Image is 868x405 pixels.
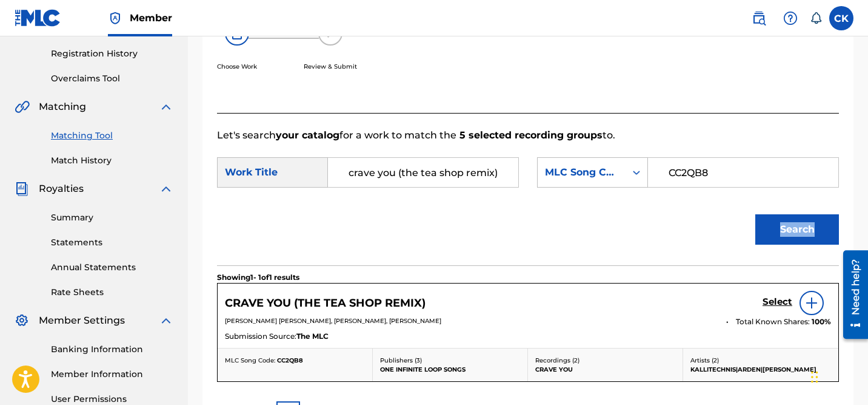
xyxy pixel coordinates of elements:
p: Publishers ( 3 ) [380,356,520,365]
img: expand [159,100,173,114]
p: Choose Work [217,62,257,71]
p: Let's search for a work to match the to. [217,128,839,143]
a: Registration History [51,47,173,60]
a: Banking Information [51,343,173,356]
strong: 5 selected recording groups [456,129,603,141]
a: Overclaims Tool [51,72,173,85]
img: Matching [15,100,30,114]
img: help [783,11,798,26]
h5: Select [763,296,792,308]
span: 100 % [812,316,831,327]
img: Royalties [15,182,29,196]
iframe: Chat Widget [807,347,868,405]
iframe: Resource Center [834,245,868,343]
div: Drag [811,359,818,395]
form: Search Form [217,143,839,265]
span: MLC Song Code: [225,356,275,364]
img: info [804,296,819,310]
span: Matching [39,100,86,114]
span: Royalties [39,182,84,196]
span: Member [130,11,172,25]
a: Summary [51,211,173,224]
a: Member Information [51,368,173,381]
a: Match History [51,154,173,167]
div: User Menu [829,6,853,30]
img: expand [159,313,173,328]
div: MLC Song Code [545,165,618,180]
img: Top Rightsholder [108,11,122,26]
img: search [752,11,766,26]
span: [PERSON_NAME] [PERSON_NAME], [PERSON_NAME], [PERSON_NAME] [225,317,441,325]
div: Notifications [810,12,822,24]
a: Annual Statements [51,261,173,274]
p: Artists ( 2 ) [690,356,831,365]
span: CC2QB8 [277,356,303,364]
p: Showing 1 - 1 of 1 results [217,272,299,283]
img: expand [159,182,173,196]
span: Total Known Shares: [736,316,812,327]
span: The MLC [296,331,329,342]
a: Statements [51,236,173,249]
p: CRAVE YOU [535,365,675,374]
p: ONE INFINITE LOOP SONGS [380,365,520,374]
img: MLC Logo [15,9,61,27]
span: Member Settings [39,313,125,328]
img: Member Settings [15,313,29,328]
p: Recordings ( 2 ) [535,356,675,365]
span: Submission Source: [225,331,296,342]
p: KALLITECHNIS|ARDEN|[PERSON_NAME] [690,365,831,374]
div: Help [778,6,803,30]
p: Review & Submit [304,62,357,71]
h5: CRAVE YOU (THE TEA SHOP REMIX) [225,296,426,310]
strong: your catalog [276,129,339,141]
a: Rate Sheets [51,286,173,299]
button: Search [755,214,839,245]
a: Public Search [747,6,771,30]
a: Matching Tool [51,129,173,142]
